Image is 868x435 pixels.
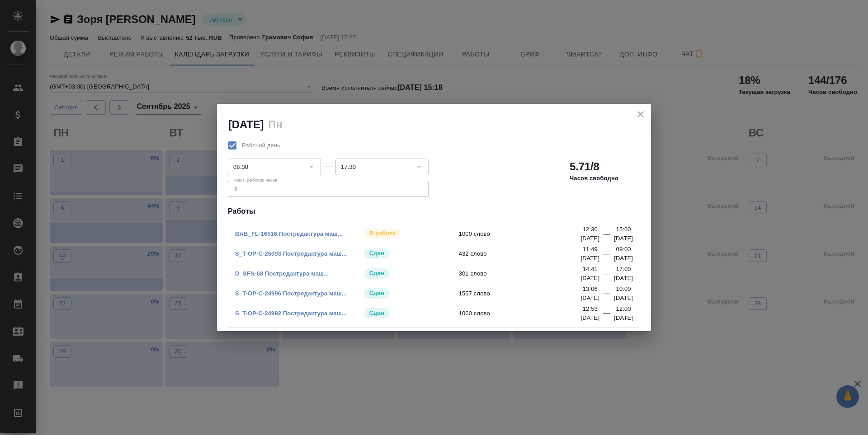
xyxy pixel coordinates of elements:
p: [DATE] [614,234,633,243]
a: S_T-OP-C-24996 Постредактура маш... [235,290,347,297]
button: close [634,108,647,121]
p: 12:00 [616,304,631,313]
span: Рабочий день [242,141,280,150]
p: 14:41 [583,265,598,274]
div: — [603,248,610,263]
p: Часов свободно [570,174,618,183]
h2: [DATE] [228,118,264,131]
span: 1557 слово [459,289,587,298]
a: BAB_FL-16516 Постредактура маш... [235,230,343,237]
p: 09:00 [616,245,631,254]
p: [DATE] [580,254,599,263]
p: [DATE] [614,313,633,323]
p: 13:06 [583,285,598,294]
p: 17:00 [616,265,631,274]
p: 10:00 [616,285,631,294]
div: — [603,229,610,243]
span: 1000 слово [459,229,587,239]
p: [DATE] [614,254,633,263]
p: Сдан [369,249,384,258]
p: 12:53 [583,304,598,313]
a: S_T-OP-C-24992 Постредактура маш... [235,310,347,317]
p: [DATE] [580,274,599,283]
div: — [603,288,610,303]
h4: Работы [228,206,640,217]
p: [DATE] [580,294,599,303]
p: 15:00 [616,225,631,234]
p: [DATE] [614,274,633,283]
a: D_SFN-68 Постредактура маш... [235,270,329,277]
span: 1000 слово [459,309,587,318]
h2: 5.71/8 [570,159,599,174]
div: — [603,308,610,323]
p: Сдан [369,309,384,318]
p: [DATE] [614,294,633,303]
h2: Пн [268,118,282,131]
a: S_T-OP-C-25093 Постредактура маш... [235,250,347,257]
p: 12:30 [583,225,598,234]
span: 301 слово [459,269,587,278]
p: Сдан [369,269,384,278]
div: — [603,268,610,283]
div: — [325,160,332,171]
p: 11:49 [583,245,598,254]
p: [DATE] [580,313,599,323]
p: [DATE] [580,234,599,243]
p: Сдан [369,289,384,298]
p: В работе [369,229,396,238]
span: 432 слово [459,249,587,258]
